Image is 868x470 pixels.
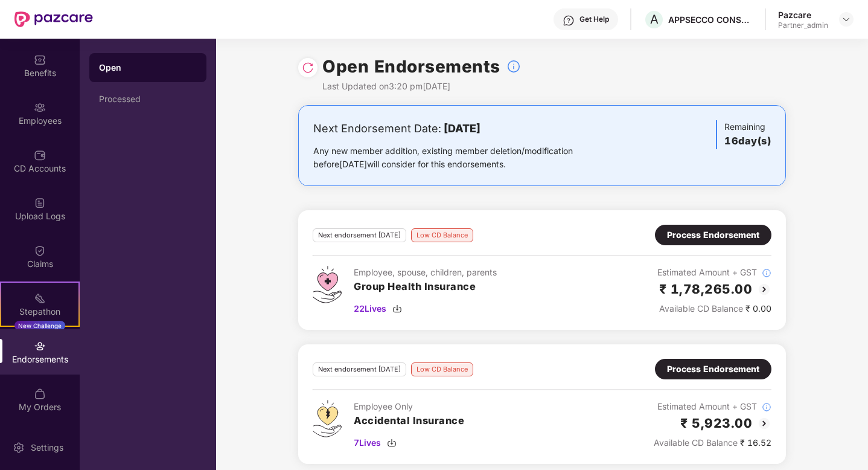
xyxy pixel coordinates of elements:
img: svg+xml;base64,PHN2ZyBpZD0iSW5mb18tXzMyeDMyIiBkYXRhLW5hbWU9IkluZm8gLSAzMngzMiIgeG1sbnM9Imh0dHA6Ly... [506,59,521,74]
div: Employee Only [354,400,464,413]
img: svg+xml;base64,PHN2ZyBpZD0iUmVsb2FkLTMyeDMyIiB4bWxucz0iaHR0cDovL3d3dy53My5vcmcvMjAwMC9zdmciIHdpZH... [302,62,314,74]
img: svg+xml;base64,PHN2ZyBpZD0iU2V0dGluZy0yMHgyMCIgeG1sbnM9Imh0dHA6Ly93d3cudzMub3JnLzIwMDAvc3ZnIiB3aW... [13,442,25,454]
div: Get Help [579,14,609,24]
div: Partner_admin [778,21,828,30]
h3: Group Health Insurance [354,279,497,295]
img: svg+xml;base64,PHN2ZyBpZD0iRW1wbG95ZWVzIiB4bWxucz0iaHR0cDovL3d3dy53My5vcmcvMjAwMC9zdmciIHdpZHRoPS... [34,101,46,114]
div: Settings [27,442,67,454]
div: Pazcare [778,9,828,21]
span: 22 Lives [354,302,386,315]
h3: Accidental Insurance [354,413,464,429]
div: Processed [99,94,197,104]
img: svg+xml;base64,PHN2ZyBpZD0iRG93bmxvYWQtMzJ4MzIiIHhtbG5zPSJodHRwOi8vd3d3LnczLm9yZy8yMDAwL3N2ZyIgd2... [387,438,397,448]
span: 7 Lives [354,436,381,449]
img: svg+xml;base64,PHN2ZyBpZD0iQ2xhaW0iIHhtbG5zPSJodHRwOi8vd3d3LnczLm9yZy8yMDAwL3N2ZyIgd2lkdGg9IjIwIi... [34,245,46,257]
span: Available CD Balance [659,303,743,314]
div: Low CD Balance [411,362,473,376]
div: Estimated Amount + GST [654,400,771,413]
div: Process Endorsement [667,362,759,376]
img: svg+xml;base64,PHN2ZyBpZD0iVXBsb2FkX0xvZ3MiIGRhdGEtbmFtZT0iVXBsb2FkIExvZ3MiIHhtbG5zPSJodHRwOi8vd3... [34,197,46,209]
div: Low CD Balance [411,228,473,242]
img: svg+xml;base64,PHN2ZyBpZD0iQmVuZWZpdHMiIHhtbG5zPSJodHRwOi8vd3d3LnczLm9yZy8yMDAwL3N2ZyIgd2lkdGg9Ij... [34,54,46,66]
img: svg+xml;base64,PHN2ZyBpZD0iQmFjay0yMHgyMCIgeG1sbnM9Imh0dHA6Ly93d3cudzMub3JnLzIwMDAvc3ZnIiB3aWR0aD... [757,282,771,297]
img: svg+xml;base64,PHN2ZyBpZD0iTXlfT3JkZXJzIiBkYXRhLW5hbWU9Ik15IE9yZGVycyIgeG1sbnM9Imh0dHA6Ly93d3cudz... [34,388,46,400]
span: A [650,12,659,27]
div: ₹ 0.00 [657,302,771,315]
h2: ₹ 5,923.00 [680,413,752,433]
div: Next endorsement [DATE] [313,228,406,242]
h2: ₹ 1,78,265.00 [659,279,753,299]
div: ₹ 16.52 [654,436,771,449]
div: Process Endorsement [667,228,759,242]
div: Estimated Amount + GST [657,266,771,279]
img: svg+xml;base64,PHN2ZyB4bWxucz0iaHR0cDovL3d3dy53My5vcmcvMjAwMC9zdmciIHdpZHRoPSI0Ny43MTQiIGhlaWdodD... [313,266,342,303]
h3: 16 day(s) [724,134,771,149]
span: Available CD Balance [654,437,738,448]
div: Next Endorsement Date: [313,120,611,137]
div: Employee, spouse, children, parents [354,266,497,279]
div: New Challenge [14,321,65,330]
div: Stepathon [1,306,78,318]
img: svg+xml;base64,PHN2ZyBpZD0iRW5kb3JzZW1lbnRzIiB4bWxucz0iaHR0cDovL3d3dy53My5vcmcvMjAwMC9zdmciIHdpZH... [34,340,46,352]
b: [DATE] [444,122,480,135]
div: Open [99,62,197,74]
div: Remaining [716,120,771,149]
img: svg+xml;base64,PHN2ZyB4bWxucz0iaHR0cDovL3d3dy53My5vcmcvMjAwMC9zdmciIHdpZHRoPSIyMSIgaGVpZ2h0PSIyMC... [34,292,46,304]
img: svg+xml;base64,PHN2ZyBpZD0iRG93bmxvYWQtMzJ4MzIiIHhtbG5zPSJodHRwOi8vd3d3LnczLm9yZy8yMDAwL3N2ZyIgd2... [392,304,402,314]
div: Next endorsement [DATE] [313,362,406,376]
img: svg+xml;base64,PHN2ZyBpZD0iSW5mb18tXzMyeDMyIiBkYXRhLW5hbWU9IkluZm8gLSAzMngzMiIgeG1sbnM9Imh0dHA6Ly... [762,268,771,278]
img: New Pazcare Logo [14,11,93,27]
img: svg+xml;base64,PHN2ZyB4bWxucz0iaHR0cDovL3d3dy53My5vcmcvMjAwMC9zdmciIHdpZHRoPSI0OS4zMjEiIGhlaWdodD... [313,400,342,437]
img: svg+xml;base64,PHN2ZyBpZD0iRHJvcGRvd24tMzJ4MzIiIHhtbG5zPSJodHRwOi8vd3d3LnczLm9yZy8yMDAwL3N2ZyIgd2... [841,14,851,24]
img: svg+xml;base64,PHN2ZyBpZD0iSW5mb18tXzMyeDMyIiBkYXRhLW5hbWU9IkluZm8gLSAzMngzMiIgeG1sbnM9Imh0dHA6Ly... [762,402,771,412]
img: svg+xml;base64,PHN2ZyBpZD0iQmFjay0yMHgyMCIgeG1sbnM9Imh0dHA6Ly93d3cudzMub3JnLzIwMDAvc3ZnIiB3aWR0aD... [757,416,771,431]
img: svg+xml;base64,PHN2ZyBpZD0iQ0RfQWNjb3VudHMiIGRhdGEtbmFtZT0iQ0QgQWNjb3VudHMiIHhtbG5zPSJodHRwOi8vd3... [34,149,46,161]
div: Last Updated on 3:20 pm[DATE] [322,80,521,93]
div: APPSECCO CONSULTING PRIVATE LIMITED [668,14,753,25]
h1: Open Endorsements [322,53,500,80]
img: svg+xml;base64,PHN2ZyBpZD0iSGVscC0zMngzMiIgeG1sbnM9Imh0dHA6Ly93d3cudzMub3JnLzIwMDAvc3ZnIiB3aWR0aD... [563,14,575,27]
div: Any new member addition, existing member deletion/modification before [DATE] will consider for th... [313,144,611,171]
